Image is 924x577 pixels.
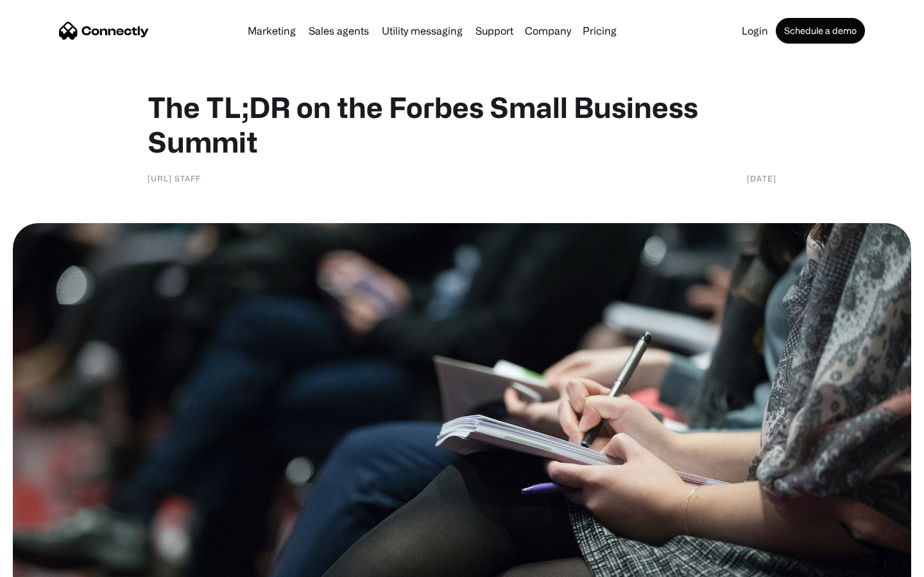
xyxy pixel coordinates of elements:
[148,172,201,185] div: [URL] Staff
[26,555,77,573] ul: Language list
[59,21,149,40] a: home
[747,172,776,185] div: [DATE]
[304,26,374,36] a: Sales agents
[521,22,575,40] div: Company
[776,18,865,44] a: Schedule a demo
[148,90,776,159] h1: The TL;DR on the Forbes Small Business Summit
[470,26,518,36] a: Support
[243,26,301,36] a: Marketing
[13,555,77,573] aside: Language selected: English
[737,26,773,36] a: Login
[525,22,571,40] div: Company
[577,26,622,36] a: Pricing
[377,26,468,36] a: Utility messaging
